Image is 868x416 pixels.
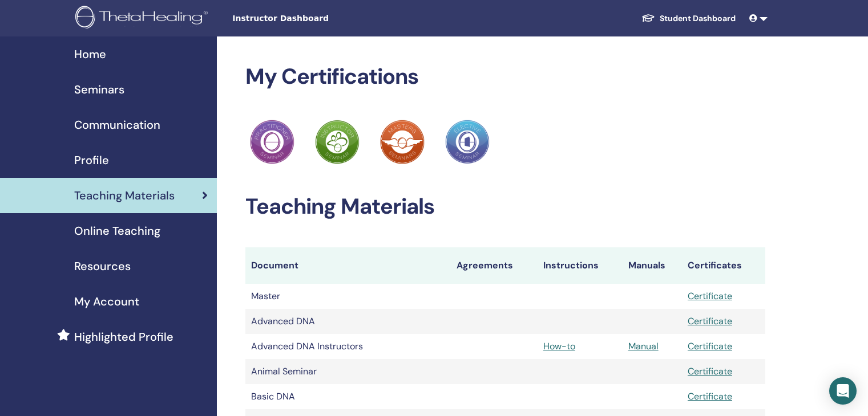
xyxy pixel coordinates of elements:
[75,6,212,31] img: logo.png
[829,377,857,405] div: Open Intercom Messenger
[74,328,173,345] span: Highlighted Profile
[74,258,131,275] span: Resources
[232,13,403,25] span: Instructor Dashboard
[74,187,175,204] span: Teaching Materials
[623,247,682,284] th: Manuals
[74,152,109,169] span: Profile
[641,13,655,23] img: graduation-cap-white.svg
[688,315,732,327] a: Certificate
[315,120,360,164] img: Practitioner
[245,284,451,309] td: Master
[245,309,451,334] td: Advanced DNA
[74,293,139,310] span: My Account
[74,46,106,63] span: Home
[245,247,451,284] th: Document
[74,222,160,239] span: Online Teaching
[245,359,451,384] td: Animal Seminar
[451,247,538,284] th: Agreements
[380,120,425,164] img: Practitioner
[245,384,451,409] td: Basic DNA
[74,81,124,98] span: Seminars
[688,390,732,402] a: Certificate
[688,340,732,352] a: Certificate
[245,64,765,90] h2: My Certifications
[538,247,623,284] th: Instructions
[445,120,490,164] img: Practitioner
[688,365,732,377] a: Certificate
[245,334,451,359] td: Advanced DNA Instructors
[688,290,732,302] a: Certificate
[628,340,659,352] a: Manual
[250,120,294,164] img: Practitioner
[245,194,765,220] h2: Teaching Materials
[682,247,765,284] th: Certificates
[632,8,745,29] a: Student Dashboard
[543,340,575,352] a: How-to
[74,116,160,133] span: Communication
